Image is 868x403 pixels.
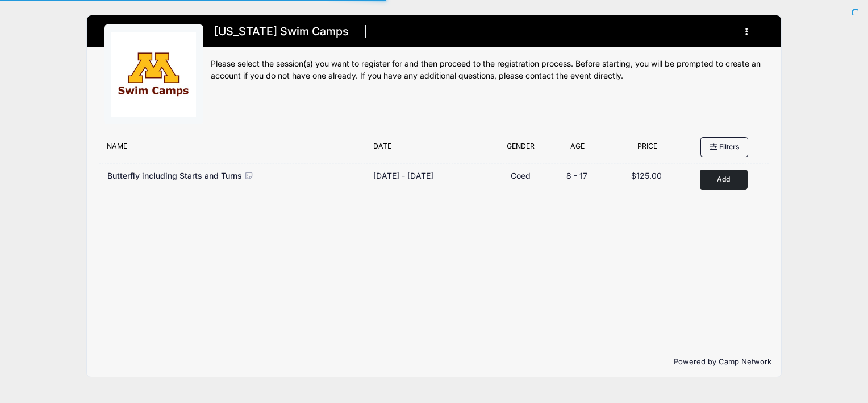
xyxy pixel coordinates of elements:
[211,22,353,42] h1: [US_STATE] Swim Camps
[368,141,494,157] div: Date
[607,141,687,157] div: Price
[97,356,772,368] p: Powered by Camp Network
[107,171,242,180] span: Butterfly including Starts and Turns
[494,141,547,157] div: Gender
[111,32,196,117] img: logo
[211,58,765,82] div: Please select the session(s) you want to register for and then proceed to the registration proces...
[101,141,368,157] div: Name
[511,171,531,180] span: Coed
[547,141,607,157] div: Age
[566,171,587,180] span: 8 - 17
[700,137,748,157] button: Filters
[373,170,433,182] div: [DATE] - [DATE]
[700,170,748,190] button: Add
[631,171,662,180] span: $125.00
